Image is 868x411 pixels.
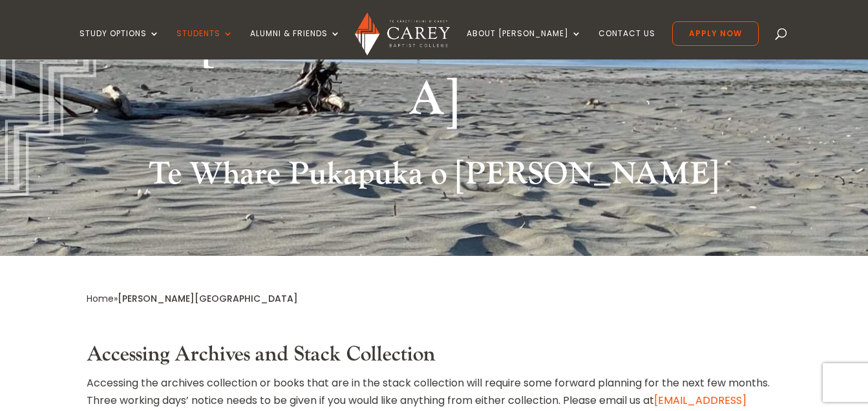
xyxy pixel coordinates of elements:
[250,29,341,59] a: Alumni & Friends
[118,292,298,305] span: [PERSON_NAME][GEOGRAPHIC_DATA]
[467,29,582,59] a: About [PERSON_NAME]
[87,342,781,374] h3: Accessing Archives and Stack Collection
[672,21,759,46] a: Apply Now
[87,156,781,200] h2: Te Whare Pukapuka o [PERSON_NAME]
[87,292,298,305] span: »
[79,29,160,59] a: Study Options
[176,29,233,59] a: Students
[87,292,114,305] a: Home
[598,29,655,59] a: Contact Us
[355,12,450,56] img: Carey Baptist College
